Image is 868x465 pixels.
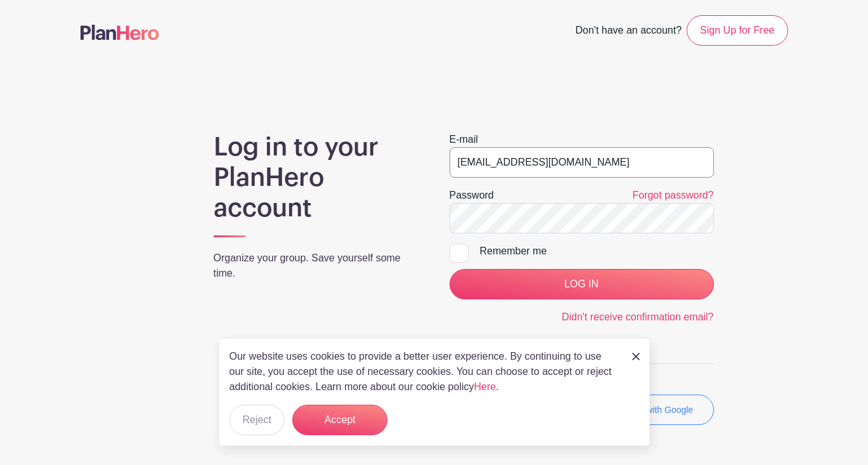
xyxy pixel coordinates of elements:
p: Organize your group. Save yourself some time. [214,251,419,281]
img: logo-507f7623f17ff9eddc593b1ce0a138ce2505c220e1c5a4e2b4648c50719b7d32.svg [81,25,159,40]
input: e.g. julie@eventco.com [450,147,714,178]
button: Accept [292,405,387,435]
div: Remember me [480,244,714,259]
input: LOG IN [450,269,714,299]
label: E-mail [450,132,478,147]
small: Login with Google [622,405,693,415]
label: Password [450,188,494,203]
a: Forgot password? [632,190,713,200]
button: Reject [230,405,285,435]
a: Here [474,381,496,392]
a: Sign Up for Free [687,15,787,46]
img: close_button-5f87c8562297e5c2d7936805f587ecaba9071eb48480494691a3f1689db116b3.svg [632,353,640,360]
a: Didn't receive confirmation email? [562,311,714,322]
p: Our website uses cookies to provide a better user experience. By continuing to use our site, you ... [230,349,619,395]
button: Login with Google [589,395,714,425]
h1: Log in to your PlanHero account [214,132,419,223]
span: Don't have an account? [575,18,682,46]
